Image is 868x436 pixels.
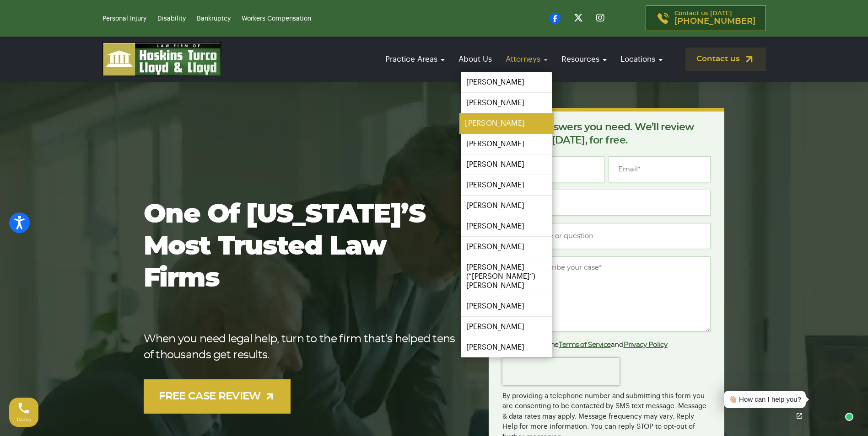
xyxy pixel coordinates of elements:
[17,417,31,422] span: Call us
[502,121,711,147] p: Get the answers you need. We’ll review your case [DATE], for free.
[144,199,460,295] h1: One of [US_STATE]’s most trusted law firms
[674,11,755,26] p: Contact us [DATE]
[646,5,766,31] a: Contact us [DATE][PHONE_NUMBER]
[461,237,552,257] a: [PERSON_NAME]
[264,391,275,402] img: arrow-up-right-light.svg
[502,190,711,216] input: Phone*
[157,16,186,22] a: Disability
[102,42,221,76] img: logo
[144,331,460,363] p: When you need legal help, turn to the firm that’s helped tens of thousands get results.
[461,257,552,296] a: [PERSON_NAME] (“[PERSON_NAME]”) [PERSON_NAME]
[502,223,711,249] input: Type of case or question
[624,341,668,348] a: Privacy Policy
[609,156,711,182] input: Email*
[728,394,801,405] div: 👋🏼 How can I help you?
[459,113,554,134] a: [PERSON_NAME]
[557,46,611,72] a: Resources
[461,337,552,357] a: [PERSON_NAME]
[461,134,552,154] a: [PERSON_NAME]
[790,406,809,425] a: Open chat
[461,296,552,316] a: [PERSON_NAME]
[381,46,449,72] a: Practice Areas
[461,93,552,113] a: [PERSON_NAME]
[242,16,311,22] a: Workers Compensation
[197,16,231,22] a: Bankruptcy
[461,154,552,175] a: [PERSON_NAME]
[501,46,552,72] a: Attorneys
[461,196,552,216] a: [PERSON_NAME]
[685,48,766,71] a: Contact us
[461,175,552,195] a: [PERSON_NAME]
[502,358,620,385] iframe: reCAPTCHA
[674,17,755,26] span: [PHONE_NUMBER]
[461,72,552,92] a: [PERSON_NAME]
[616,46,667,72] a: Locations
[461,317,552,337] a: [PERSON_NAME]
[502,156,604,182] input: Full Name
[461,216,552,236] a: [PERSON_NAME]
[144,379,291,414] a: FREE CASE REVIEW
[102,16,146,22] a: Personal Injury
[559,341,611,348] a: Terms of Service
[454,46,496,72] a: About Us
[502,340,667,351] label: I agree to the and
